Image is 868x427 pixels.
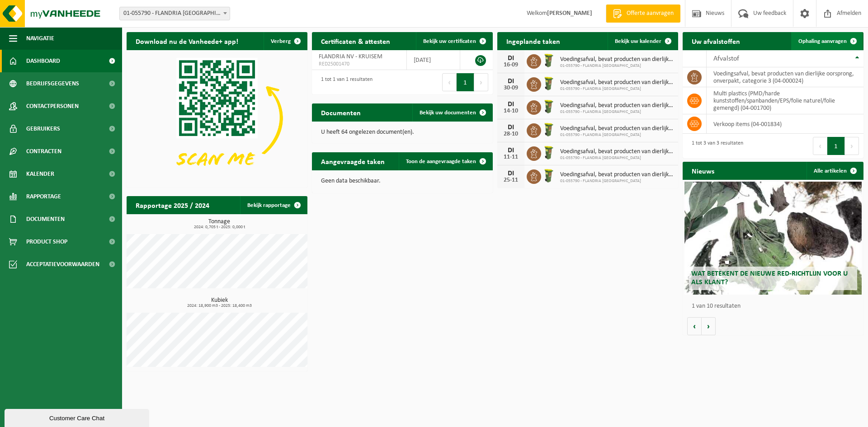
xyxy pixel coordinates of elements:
span: Voedingsafval, bevat producten van dierlijke oorsprong, onverpakt, categorie 3 [560,125,674,132]
button: Previous [442,73,457,91]
a: Bekijk uw documenten [412,103,492,122]
span: Gebruikers [26,117,60,140]
td: multi plastics (PMD/harde kunststoffen/spanbanden/EPS/folie naturel/folie gemengd) (04-001700) [707,87,863,114]
button: Verberg [264,32,307,50]
span: Product Shop [26,230,67,253]
span: 01-055790 - FLANDRIA [GEOGRAPHIC_DATA] [560,63,674,69]
span: Acceptatievoorwaarden [26,253,99,276]
span: 01-055790 - FLANDRIA [GEOGRAPHIC_DATA] [560,109,674,115]
div: DI [502,124,520,131]
a: Bekijk uw kalender [608,32,677,50]
button: Next [845,137,859,155]
span: RED25001470 [319,61,400,68]
span: Contracten [26,140,61,163]
img: WB-0060-HPE-GN-50 [541,76,557,91]
div: 28-10 [502,131,520,137]
h3: Kubiek [131,297,307,308]
div: DI [502,147,520,154]
td: [DATE] [407,50,460,70]
h2: Documenten [312,103,370,121]
span: Bekijk uw kalender [615,38,661,44]
h2: Aangevraagde taken [312,152,394,170]
h2: Ingeplande taken [497,32,569,50]
span: Voedingsafval, bevat producten van dierlijke oorsprong, onverpakt, categorie 3 [560,171,674,178]
span: Wat betekent de nieuwe RED-richtlijn voor u als klant? [691,270,848,286]
a: Offerte aanvragen [606,5,680,23]
span: 01-055790 - FLANDRIA NV - KRUISEM [120,7,230,20]
div: 16-09 [502,62,520,68]
span: Offerte aanvragen [624,9,676,18]
div: DI [502,78,520,85]
img: WB-0060-HPE-GN-50 [541,168,557,183]
a: Alle artikelen [807,162,863,180]
img: WB-0060-HPE-GN-50 [541,99,557,114]
span: Kalender [26,163,54,185]
span: Rapportage [26,185,61,208]
span: 01-055790 - FLANDRIA [GEOGRAPHIC_DATA] [560,132,674,138]
div: DI [502,55,520,62]
a: Ophaling aanvragen [791,32,863,50]
button: 1 [457,73,474,91]
span: Bedrijfsgegevens [26,72,79,95]
img: Download de VHEPlus App [127,50,307,186]
div: DI [502,170,520,177]
div: 11-11 [502,154,520,160]
p: Geen data beschikbaar. [321,178,484,184]
span: Afvalstof [713,55,739,62]
p: U heeft 64 ongelezen document(en). [321,129,484,136]
span: Dashboard [26,50,60,72]
iframe: chat widget [5,407,151,427]
span: Documenten [26,208,65,230]
a: Wat betekent de nieuwe RED-richtlijn voor u als klant? [684,182,862,295]
span: Bekijk uw documenten [420,110,476,116]
button: Next [474,73,488,91]
strong: [PERSON_NAME] [547,10,592,17]
span: Verberg [271,38,291,44]
a: Bekijk rapportage [240,196,307,214]
span: 01-055790 - FLANDRIA [GEOGRAPHIC_DATA] [560,178,674,184]
div: DI [502,101,520,108]
div: 14-10 [502,108,520,114]
span: 01-055790 - FLANDRIA NV - KRUISEM [119,7,230,20]
button: Previous [813,137,827,155]
span: Ophaling aanvragen [798,38,847,44]
span: Voedingsafval, bevat producten van dierlijke oorsprong, onverpakt, categorie 3 [560,79,674,86]
button: 1 [827,137,845,155]
span: Toon de aangevraagde taken [406,159,476,164]
a: Bekijk uw certificaten [416,32,492,50]
div: 1 tot 1 van 1 resultaten [316,72,373,92]
span: Bekijk uw certificaten [423,38,476,44]
div: 1 tot 3 van 3 resultaten [687,136,743,156]
h3: Tonnage [131,219,307,230]
img: WB-0060-HPE-GN-50 [541,53,557,68]
h2: Certificaten & attesten [312,32,399,50]
td: verkoop items (04-001834) [707,114,863,134]
button: Vorige [687,317,702,335]
img: WB-0060-HPE-GN-50 [541,122,557,137]
h2: Rapportage 2025 / 2024 [127,196,218,214]
div: 25-11 [502,177,520,183]
h2: Uw afvalstoffen [683,32,749,50]
span: Voedingsafval, bevat producten van dierlijke oorsprong, onverpakt, categorie 3 [560,148,674,155]
h2: Nieuws [683,162,723,179]
td: voedingsafval, bevat producten van dierlijke oorsprong, onverpakt, categorie 3 (04-000024) [707,67,863,87]
span: FLANDRIA NV - KRUISEM [319,53,382,60]
span: 01-055790 - FLANDRIA [GEOGRAPHIC_DATA] [560,86,674,92]
span: 2024: 18,900 m3 - 2025: 18,400 m3 [131,304,307,308]
span: Navigatie [26,27,54,50]
button: Volgende [702,317,716,335]
span: Voedingsafval, bevat producten van dierlijke oorsprong, onverpakt, categorie 3 [560,102,674,109]
p: 1 van 10 resultaten [692,303,859,310]
span: Voedingsafval, bevat producten van dierlijke oorsprong, onverpakt, categorie 3 [560,56,674,63]
a: Toon de aangevraagde taken [399,152,492,170]
span: 2024: 0,705 t - 2025: 0,000 t [131,225,307,230]
div: 30-09 [502,85,520,91]
span: 01-055790 - FLANDRIA [GEOGRAPHIC_DATA] [560,155,674,161]
img: WB-0060-HPE-GN-50 [541,145,557,160]
h2: Download nu de Vanheede+ app! [127,32,247,50]
span: Contactpersonen [26,95,79,117]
